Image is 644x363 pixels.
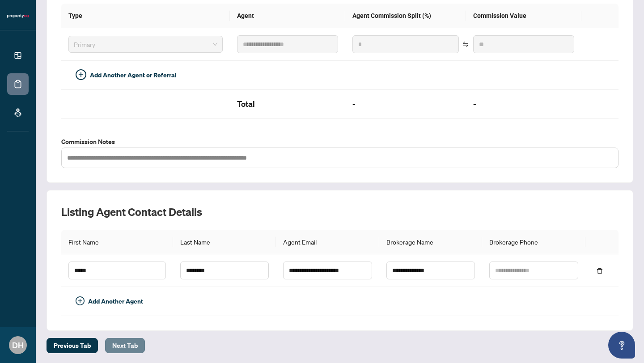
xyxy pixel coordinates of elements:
[345,4,466,28] th: Agent Commission Split (%)
[230,4,345,28] th: Agent
[597,268,603,274] span: delete
[608,332,635,359] button: Open asap
[276,230,379,254] th: Agent Email
[466,4,581,28] th: Commission Value
[76,296,85,305] span: plus-circle
[173,230,276,254] th: Last Name
[88,296,143,306] span: Add Another Agent
[74,38,217,51] span: Primary
[105,338,145,353] button: Next Tab
[7,13,29,19] img: logo
[61,230,173,254] th: First Name
[112,338,138,353] span: Next Tab
[482,230,585,254] th: Brokerage Phone
[61,205,619,219] h2: Listing Agent Contact Details
[76,69,86,80] span: plus-circle
[473,97,574,111] h2: -
[12,339,24,351] span: DH
[61,4,230,28] th: Type
[462,41,469,47] span: swap
[90,70,177,80] span: Add Another Agent or Referral
[352,97,459,111] h2: -
[379,230,482,254] th: Brokerage Name
[54,338,91,353] span: Previous Tab
[47,338,98,353] button: Previous Tab
[61,137,619,147] label: Commission Notes
[68,68,184,82] button: Add Another Agent or Referral
[237,97,338,111] h2: Total
[68,294,150,308] button: Add Another Agent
